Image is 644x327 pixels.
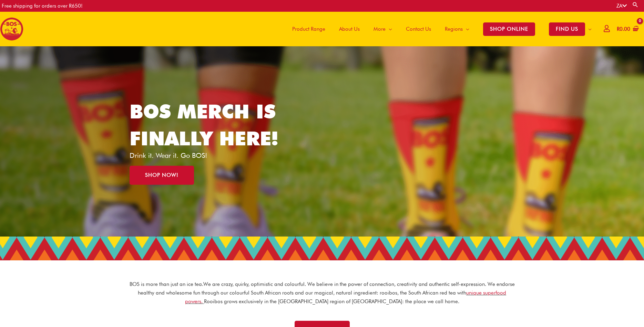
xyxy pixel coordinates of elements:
[339,19,360,39] span: About Us
[145,173,178,178] span: SHOP NOW!
[285,12,332,46] a: Product Range
[616,3,627,9] a: ZA
[130,152,289,159] p: Drink it. Wear it. Go BOS!
[185,290,507,305] a: unique superfood powers.
[483,22,535,36] span: SHOP ONLINE
[476,12,542,46] a: SHOP ONLINE
[445,19,463,39] span: Regions
[292,19,325,39] span: Product Range
[280,12,599,46] nav: Site Navigation
[617,26,630,32] bdi: 0.00
[438,12,476,46] a: Regions
[549,22,585,36] span: FIND US
[399,12,438,46] a: Contact Us
[406,19,431,39] span: Contact Us
[129,280,515,306] p: BOS is more than just an ice tea. We are crazy, quirky, optimistic and colourful. We believe in t...
[615,21,639,37] a: View Shopping Cart, empty
[374,19,386,39] span: More
[130,166,194,185] a: SHOP NOW!
[617,26,620,32] span: R
[367,12,399,46] a: More
[332,12,367,46] a: About Us
[130,100,278,150] a: BOS MERCH IS FINALLY HERE!
[632,1,639,8] a: Search button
